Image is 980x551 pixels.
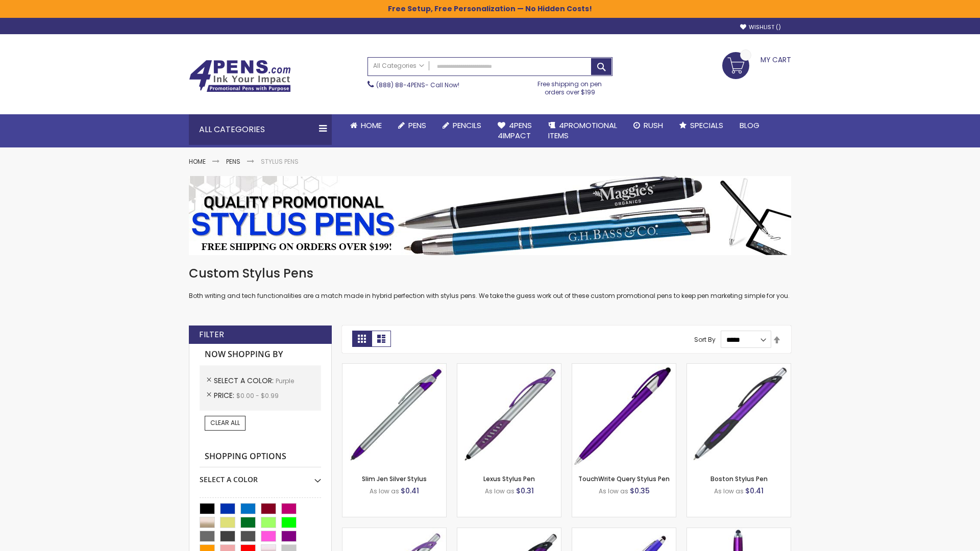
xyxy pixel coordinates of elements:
[362,474,427,483] a: Slim Jen Silver Stylus
[205,416,246,430] a: Clear All
[361,120,382,131] span: Home
[226,157,240,166] a: Pens
[342,528,446,536] a: Boston Silver Stylus Pen-Purple
[214,375,276,386] span: Select A Color
[489,114,540,147] a: 4Pens4impact
[687,364,791,467] img: Boston Stylus Pen-Purple
[714,487,744,495] span: As low as
[572,363,676,372] a: TouchWrite Query Stylus Pen-Purple
[352,331,372,347] strong: Grid
[687,528,791,536] a: TouchWrite Command Stylus Pen-Purple
[189,157,206,166] a: Home
[745,486,764,496] span: $0.41
[373,62,424,70] span: All Categories
[599,487,628,495] span: As low as
[189,114,332,145] div: All Categories
[200,467,321,485] div: Select A Color
[214,390,236,400] span: Price
[401,486,419,496] span: $0.41
[276,377,294,385] span: Purple
[644,120,663,131] span: Rush
[527,76,613,96] div: Free shipping on pen orders over $199
[690,120,723,131] span: Specials
[210,418,240,427] span: Clear All
[687,363,791,372] a: Boston Stylus Pen-Purple
[453,120,481,131] span: Pencils
[457,363,561,372] a: Lexus Stylus Pen-Purple
[625,114,671,137] a: Rush
[710,474,768,483] a: Boston Stylus Pen
[342,364,446,467] img: Slim Jen Silver Stylus-Purple
[457,528,561,536] a: Lexus Metallic Stylus Pen-Purple
[200,446,321,468] strong: Shopping Options
[540,114,625,147] a: 4PROMOTIONALITEMS
[483,474,535,483] a: Lexus Stylus Pen
[370,487,399,495] span: As low as
[457,364,561,467] img: Lexus Stylus Pen-Purple
[199,329,224,340] strong: Filter
[485,487,514,495] span: As low as
[516,486,534,496] span: $0.31
[694,335,716,344] label: Sort By
[740,120,759,131] span: Blog
[390,114,434,137] a: Pens
[578,474,670,483] a: TouchWrite Query Stylus Pen
[498,120,532,141] span: 4Pens 4impact
[434,114,489,137] a: Pencils
[189,265,791,282] h1: Custom Stylus Pens
[368,58,429,74] a: All Categories
[572,528,676,536] a: Sierra Stylus Twist Pen-Purple
[342,114,390,137] a: Home
[261,157,299,166] strong: Stylus Pens
[408,120,426,131] span: Pens
[548,120,617,141] span: 4PROMOTIONAL ITEMS
[731,114,768,137] a: Blog
[376,81,425,89] a: (888) 88-4PENS
[572,364,676,467] img: TouchWrite Query Stylus Pen-Purple
[236,391,279,400] span: $0.00 - $0.99
[630,486,650,496] span: $0.35
[376,81,459,89] span: - Call Now!
[189,60,291,92] img: 4Pens Custom Pens and Promotional Products
[189,265,791,300] div: Both writing and tech functionalities are a match made in hybrid perfection with stylus pens. We ...
[200,344,321,365] strong: Now Shopping by
[189,176,791,255] img: Stylus Pens
[342,363,446,372] a: Slim Jen Silver Stylus-Purple
[671,114,731,137] a: Specials
[740,23,781,31] a: Wishlist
